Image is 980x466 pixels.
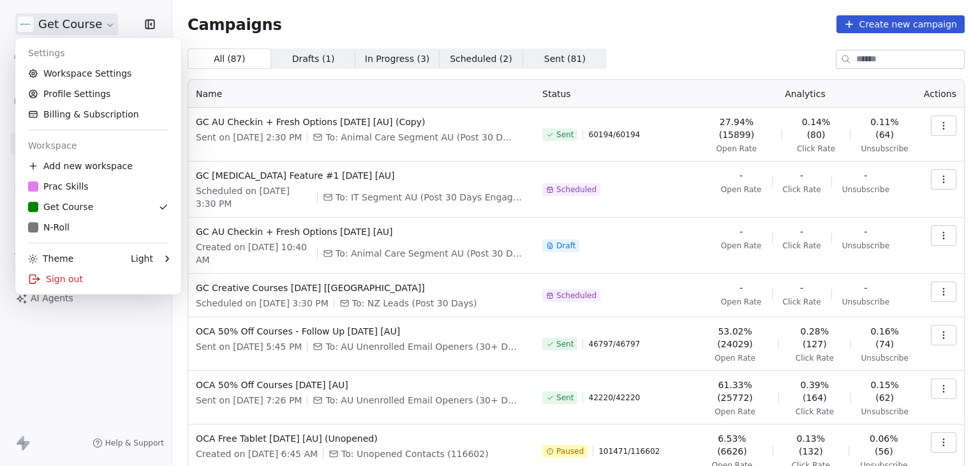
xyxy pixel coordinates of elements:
div: Light [131,252,153,265]
div: Sign out [20,269,176,289]
a: Workspace Settings [20,63,176,84]
div: Add new workspace [20,156,176,176]
div: Get Course [28,200,93,213]
a: Billing & Subscription [20,104,176,124]
div: N-Roll [28,221,70,234]
div: Prac Skills [28,180,89,193]
div: Theme [28,252,73,265]
div: Settings [20,43,176,63]
a: Profile Settings [20,84,176,104]
div: Workspace [20,135,176,156]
